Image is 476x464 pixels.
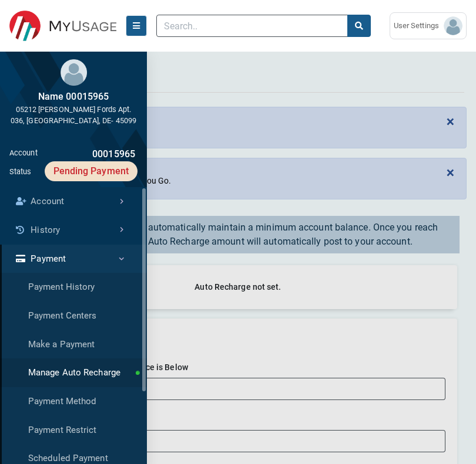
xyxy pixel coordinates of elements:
[9,104,138,126] div: 05212 [PERSON_NAME] Fords Apt. 036, [GEOGRAPHIC_DATA], DE- 45099
[9,147,38,161] div: Account
[9,166,32,177] div: Status
[126,15,147,36] button: Menu
[9,11,116,42] img: ESITESTV3 Logo
[38,147,138,161] div: 00015965
[9,90,138,104] div: Name 00015965
[156,15,348,37] input: Search
[45,161,138,181] div: Pending Payment
[347,15,371,37] button: search
[390,12,467,39] a: User Settings
[394,20,444,32] span: User Settings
